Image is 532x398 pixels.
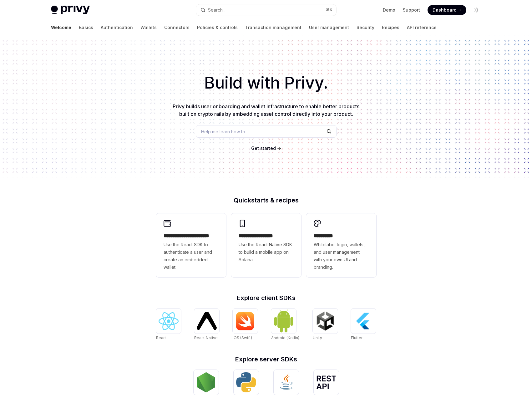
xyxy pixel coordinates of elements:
span: Android (Kotlin) [271,335,299,340]
a: Security [357,20,374,35]
a: Connectors [164,20,190,35]
img: React Native [197,312,217,330]
h2: Explore client SDKs [156,295,376,301]
a: Authentication [101,20,133,35]
div: Search... [208,6,225,14]
span: Dashboard [433,7,457,13]
span: Whitelabel login, wallets, and user management with your own UI and branding. [314,241,369,271]
a: Transaction management [245,20,301,35]
span: Get started [251,145,276,151]
a: Android (Kotlin)Android (Kotlin) [271,309,299,341]
a: ReactReact [156,309,181,341]
a: User management [309,20,349,35]
a: API reference [407,20,437,35]
a: UnityUnity [313,309,338,341]
a: Dashboard [428,5,466,15]
a: Recipes [382,20,399,35]
h2: Quickstarts & recipes [156,197,376,203]
h1: Build with Privy. [10,71,522,95]
a: Support [403,7,420,13]
span: Flutter [351,335,362,340]
img: Android (Kotlin) [274,309,294,333]
img: REST API [316,375,336,389]
span: React Native [194,335,218,340]
a: **** *****Whitelabel login, wallets, and user management with your own UI and branding. [306,213,376,277]
a: Demo [383,7,395,13]
a: React NativeReact Native [194,309,219,341]
a: Get started [251,145,276,151]
span: Help me learn how to… [201,128,249,135]
img: React [159,312,179,330]
span: Privy builds user onboarding and wallet infrastructure to enable better products built on crypto ... [173,103,359,117]
button: Toggle dark mode [471,5,481,15]
a: Basics [79,20,93,35]
span: React [156,335,167,340]
span: Unity [313,335,322,340]
img: Java [276,372,296,392]
a: **** **** **** ***Use the React Native SDK to build a mobile app on Solana. [231,213,301,277]
a: iOS (Swift)iOS (Swift) [233,309,258,341]
img: light logo [51,6,90,14]
img: Unity [315,311,335,331]
button: Open search [196,4,336,16]
span: iOS (Swift) [233,335,252,340]
img: Python [236,372,256,392]
span: Use the React SDK to authenticate a user and create an embedded wallet. [164,241,219,271]
span: ⌘ K [326,8,332,13]
img: iOS (Swift) [235,312,255,330]
h2: Explore server SDKs [156,356,376,362]
a: Wallets [140,20,157,35]
a: FlutterFlutter [351,309,376,341]
a: Welcome [51,20,71,35]
a: Policies & controls [197,20,238,35]
span: Use the React Native SDK to build a mobile app on Solana. [239,241,294,263]
img: NodeJS [196,372,216,392]
img: Flutter [353,311,373,331]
